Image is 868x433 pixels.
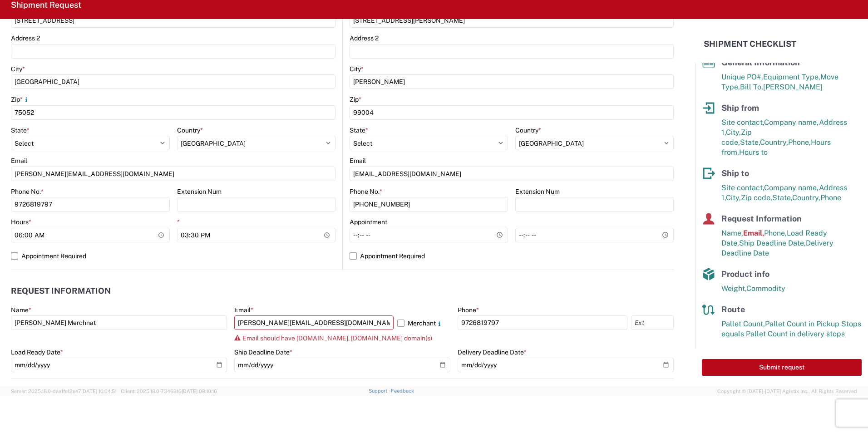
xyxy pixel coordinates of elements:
input: Ext [631,315,674,330]
h2: Request Information [11,286,111,295]
button: Submit request [702,359,862,376]
label: Appointment [350,218,387,226]
span: Phone, [764,229,787,237]
label: Phone No. [11,187,44,196]
label: Country [177,126,203,134]
label: Merchant [397,315,450,330]
label: Delivery Deadline Date [458,348,527,356]
label: Extension Num [177,187,222,196]
span: Ship Deadline Date, [739,239,806,247]
span: Company name, [764,118,819,127]
span: Pallet Count in Pickup Stops equals Pallet Count in delivery stops [721,320,861,338]
span: Country, [792,193,820,202]
span: Unique PO#, [721,73,763,81]
label: Extension Num [515,187,560,196]
span: Site contact, [721,183,764,192]
label: Address 2 [11,34,40,42]
span: Route [721,305,745,314]
a: Support [369,388,391,394]
span: [DATE] 08:10:16 [182,389,217,394]
label: Zip [11,95,30,103]
span: Zip code, [741,193,772,202]
span: Request Information [721,214,802,223]
span: State, [772,193,792,202]
span: Phone [820,193,841,202]
a: Feedback [391,388,414,394]
span: [DATE] 10:04:51 [81,389,117,394]
span: Server: 2025.18.0-daa1fe12ee7 [11,389,117,394]
span: City, [726,193,741,202]
span: State, [740,138,760,147]
label: Email [350,157,366,165]
span: Weight, [721,284,746,293]
label: Phone No. [350,187,382,196]
label: Address 2 [350,34,379,42]
label: Zip [350,95,361,103]
span: Pallet Count, [721,320,765,328]
span: Ship to [721,168,749,178]
span: Copyright © [DATE]-[DATE] Agistix Inc., All Rights Reserved [717,387,857,395]
label: State [350,126,368,134]
label: Appointment Required [11,249,335,263]
label: Name [11,306,31,314]
label: City [11,65,25,73]
span: Equipment Type, [763,73,820,81]
span: Email, [743,229,764,237]
span: Bill To, [740,83,763,91]
h2: Shipment Checklist [704,39,796,49]
span: Commodity [746,284,785,293]
span: Company name, [764,183,819,192]
label: Country [515,126,541,134]
span: Product info [721,269,769,279]
label: Ship Deadline Date [234,348,292,356]
span: Country, [760,138,788,147]
span: Client: 2025.18.0-7346316 [121,389,217,394]
label: State [11,126,30,134]
label: Appointment Required [350,249,674,263]
label: Phone [458,306,479,314]
label: Email [11,157,27,165]
label: Load Ready Date [11,348,63,356]
span: Email should have [DOMAIN_NAME], [DOMAIN_NAME] domain(s) [242,335,432,342]
span: City, [726,128,741,137]
span: Site contact, [721,118,764,127]
span: Phone, [788,138,811,147]
span: [PERSON_NAME] [763,83,823,91]
label: City [350,65,364,73]
label: Email [234,306,253,314]
span: Name, [721,229,743,237]
span: Hours to [739,148,768,157]
label: Hours [11,218,31,226]
span: Ship from [721,103,759,113]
